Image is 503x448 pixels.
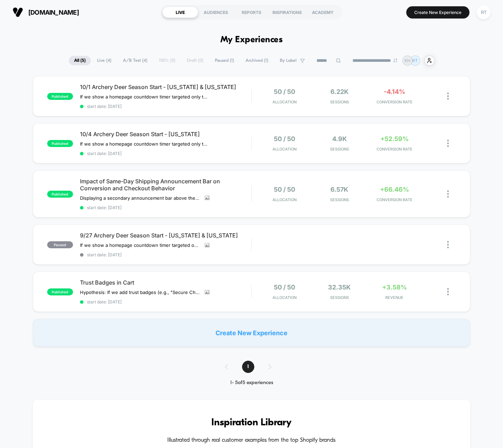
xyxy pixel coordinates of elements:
img: close [447,288,449,295]
span: 9/27 Archery Deer Season Start - [US_STATE] & [US_STATE] [80,232,251,239]
span: Allocation [272,295,297,300]
img: close [447,241,449,248]
span: 50 / 50 [274,88,295,95]
span: 6.57k [330,186,348,193]
div: Create New Experience [33,319,471,347]
span: Hypothesis: If we add trust badges (e.g., "Secure Checkout," "Free & Easy Returns," "Fast Shippin... [80,289,199,295]
span: [DOMAIN_NAME] [28,9,79,16]
button: [DOMAIN_NAME] [10,7,81,18]
span: published [47,93,73,100]
span: If we show a homepage countdown timer targeted only to visitors from our top 5 selling states, co... [80,141,210,147]
span: 6.22k [330,88,349,95]
span: Archived ( 1 ) [240,56,274,65]
img: close [447,140,449,147]
h1: My Experiences [220,35,283,45]
span: Sessions [314,147,365,152]
span: Sessions [314,295,365,300]
span: published [47,140,73,147]
span: Trust Badges in Cart [80,279,251,286]
span: 1 [242,361,254,373]
span: CONVERSION RATE [369,197,420,202]
span: Impact of Same-Day Shipping Announcement Bar on Conversion and Checkout Behavior [80,178,251,192]
div: LIVE [162,7,198,18]
h4: Illustrated through real customer examples from the top Shopify brands [54,437,450,444]
div: ACADEMY [305,7,341,18]
span: If we show a homepage countdown timer targeted only to visitors from our top 5 selling states, co... [80,242,199,248]
span: Sessions [314,100,365,104]
span: 4.9k [332,135,347,142]
span: Paused ( 1 ) [210,56,239,65]
span: Allocation [272,147,297,152]
img: Visually logo [13,7,23,17]
span: +3.58% [382,284,407,291]
span: start date: [DATE] [80,104,251,109]
span: Allocation [272,197,297,202]
span: 50 / 50 [274,284,295,291]
img: end [393,58,398,63]
span: CONVERSION RATE [369,100,420,104]
div: AUDIENCES [198,7,234,18]
span: +66.46% [380,186,409,193]
span: 50 / 50 [274,186,295,193]
span: start date: [DATE] [80,252,251,257]
div: REPORTS [234,7,269,18]
span: start date: [DATE] [80,205,251,210]
span: CONVERSION RATE [369,147,420,152]
p: KH [404,58,410,63]
span: published [47,288,73,295]
span: A/B Test ( 4 ) [118,56,153,65]
span: Allocation [272,100,297,104]
span: 10/1 Archery Deer Season Start - [US_STATE] & [US_STATE] [80,83,251,90]
div: INSPIRATIONS [269,7,305,18]
div: RT [477,6,490,19]
span: 32.35k [328,284,351,291]
span: All ( 5 ) [69,56,91,65]
button: RT [475,5,493,20]
img: close [447,93,449,100]
span: +52.59% [380,135,409,142]
span: Displaying a secondary announcement bar above the hero image that highlights “Order by 2PM EST fo... [80,195,199,201]
span: 50 / 50 [274,135,295,142]
span: paused [47,241,73,248]
span: If we show a homepage countdown timer targeted only to visitors from our top 5 selling states, co... [80,94,210,100]
span: start date: [DATE] [80,151,251,156]
img: close [447,190,449,198]
span: 10/4 Archery Deer Season Start - [US_STATE] [80,131,251,138]
span: start date: [DATE] [80,299,251,304]
span: By Label [280,58,297,63]
span: Live ( 4 ) [92,56,117,65]
span: REVENUE [369,295,420,300]
h3: Inspiration Library [54,417,450,428]
button: Create New Experience [406,6,469,19]
div: 1 - 5 of 5 experiences [218,380,285,386]
span: -4.14% [384,88,405,95]
p: RT [412,58,418,63]
span: Sessions [314,197,365,202]
span: published [47,191,73,198]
